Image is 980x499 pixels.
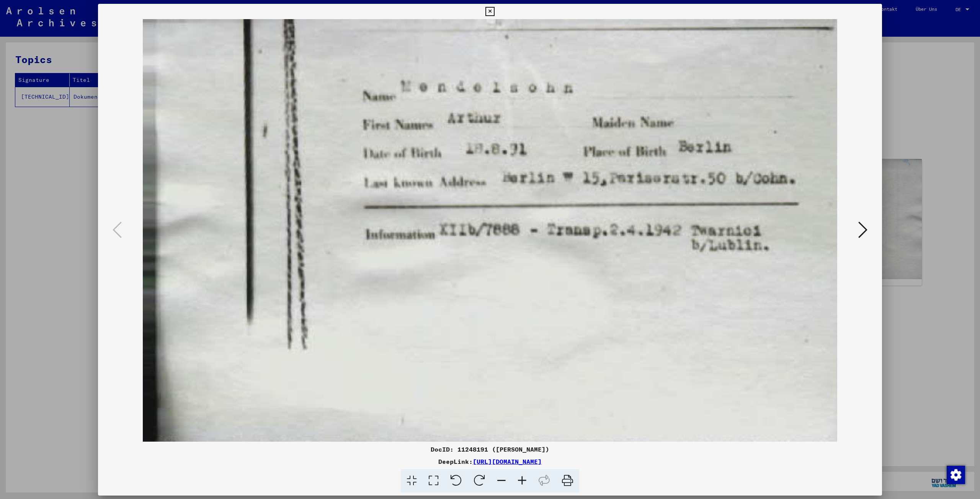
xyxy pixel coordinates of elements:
div: DocID: 11248191 ([PERSON_NAME]) [98,445,882,454]
a: [URL][DOMAIN_NAME] [473,458,542,465]
img: 001.jpg [124,19,856,442]
div: DeepLink: [98,457,882,466]
div: Zustimmung ändern [946,465,965,484]
img: Zustimmung ändern [947,466,965,484]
